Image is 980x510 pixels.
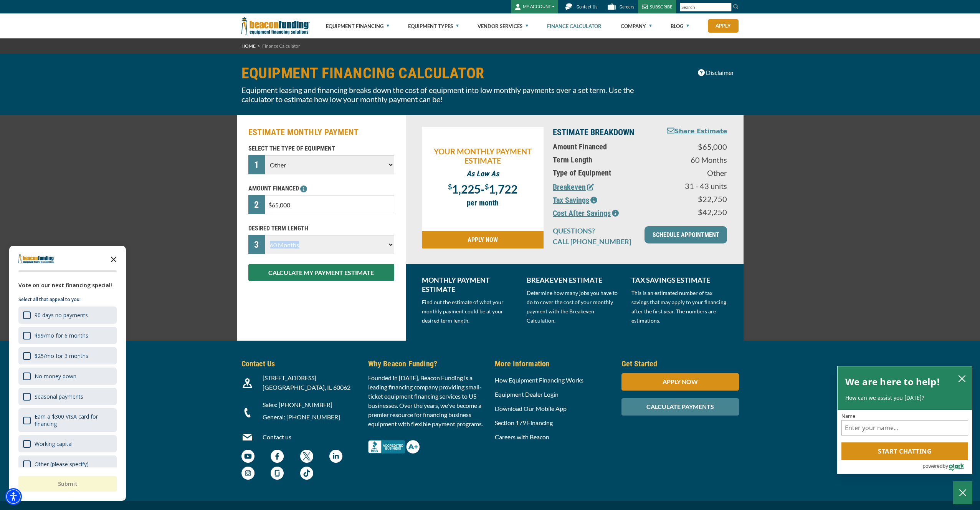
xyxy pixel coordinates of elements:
[248,127,394,138] h2: ESTIMATE MONTHLY PAYMENT
[706,68,734,77] span: Disclaimer
[943,461,948,471] span: by
[265,195,394,214] input: $
[263,412,359,422] p: General: [PHONE_NUMBER]
[553,181,594,193] button: Breakeven
[620,4,634,10] span: Careers
[263,400,359,409] p: Sales: [PHONE_NUMBER]
[495,358,612,369] h5: More Information
[263,433,291,440] a: Contact us
[248,184,394,193] p: AMOUNT FINANCED
[422,275,517,294] p: MONTHLY PAYMENT ESTIMATE
[422,231,544,248] a: APPLY NOW
[841,420,968,435] input: Name
[18,296,117,303] p: Select all that appeal to you:
[553,168,651,177] p: Type of Equipment
[527,288,622,325] p: Determine how many jobs you have to do to cover the cost of your monthly payment with the Breakev...
[18,435,117,452] div: Working capital
[271,454,284,461] a: Beacon Funding Facebook - open in a new tab
[448,182,452,191] span: $
[922,461,942,471] span: powered
[241,65,654,81] h1: EQUIPMENT FINANCING CALCULATOR
[489,182,517,196] span: 1,722
[621,403,739,410] a: CALCULATE PAYMENTS
[271,467,284,480] img: Beacon Funding Glassdoor
[426,169,540,178] p: As Low As
[667,127,727,136] button: Share Estimate
[553,127,651,138] p: ESTIMATE BREAKDOWN
[262,43,300,49] span: Finance Calculator
[241,454,255,461] a: Beacon Funding YouTube Channel - open in a new tab
[368,438,420,445] a: Better Business Bureau Complaint Free A+ Rating - open in a new tab
[18,368,117,385] div: No money down
[577,4,597,10] span: Contact Us
[300,470,313,478] a: Beacon Funding TikTok - open in a new tab
[18,306,117,324] div: 90 days no payments
[241,13,310,38] img: Beacon Funding Corporation logo
[243,378,252,388] img: Beacon Funding location
[18,388,117,405] div: Seasonal payments
[241,43,256,49] a: HOME
[553,237,635,246] p: CALL [PHONE_NUMBER]
[248,235,265,254] div: 3
[271,450,284,463] img: Beacon Funding Facebook
[495,376,583,384] a: How Equipment Financing Works
[241,358,359,369] h5: Contact Us
[953,481,972,504] button: Close Chatbox
[553,207,619,219] button: Cost After Savings
[621,14,652,38] a: Company
[326,14,389,38] a: Equipment Financing
[485,182,489,191] span: $
[18,281,117,290] div: Vote on our next financing special!
[241,85,654,104] p: Equipment leasing and financing breaks down the cost of equipment into low monthly payments over ...
[553,226,635,235] p: QUESTIONS?
[621,398,739,416] div: CALCULATE PAYMENTS
[841,414,968,419] label: Name
[426,182,540,194] p: -
[368,373,486,429] p: Founded in [DATE], Beacon Funding is a leading financing company providing small-ticket equipment...
[478,14,528,38] a: Vendor Services
[329,454,342,461] a: Beacon Funding LinkedIn - open in a new tab
[18,254,55,263] img: Company logo
[452,182,481,196] span: 1,225
[263,374,350,391] span: [STREET_ADDRESS] [GEOGRAPHIC_DATA], IL 60062
[18,347,117,364] div: $25/mo for 3 months
[495,419,553,426] a: Section 179 Financing
[9,246,126,501] div: Survey
[553,142,651,151] p: Amount Financed
[300,450,313,463] img: Beacon Funding twitter
[631,288,727,325] p: This is an estimated number of tax savings that may apply to your financing after the first year....
[645,226,727,243] a: SCHEDULE APPOINTMENT
[18,455,117,473] div: Other (please specify)
[845,394,964,402] p: How can we assist you [DATE]?
[724,4,730,10] a: Clear search text
[841,442,968,460] button: Start chatting
[845,374,940,389] h2: We are here to help!
[35,393,83,400] div: Seasonal payments
[300,467,313,480] img: Beacon Funding TikTok
[660,194,727,204] p: $22,750
[495,405,567,412] a: Download Our Mobile App
[408,14,459,38] a: Equipment Types
[368,358,486,369] h5: Why Beacon Funding?
[660,142,727,151] p: $65,000
[35,440,73,447] div: Working capital
[708,19,739,33] a: Apply
[271,470,284,478] a: Beacon Funding Glassdoor - open in a new tab
[241,470,255,478] a: Beacon Funding Instagram - open in a new tab
[106,251,121,267] button: Close the survey
[660,168,727,177] p: Other
[547,14,602,38] a: Finance Calculator
[680,3,732,12] input: Search
[241,450,255,463] img: Beacon Funding YouTube Channel
[922,460,972,474] a: Powered by Olark
[621,378,739,385] a: APPLY NOW
[671,14,689,38] a: Blog
[18,327,117,344] div: $99/mo for 6 months
[368,440,420,454] img: Better Business Bureau Complaint Free A+ Rating
[35,373,76,380] div: No money down
[18,476,117,492] button: Submit
[35,413,112,427] div: Earn a $300 VISA card for financing
[18,408,117,432] div: Earn a $300 VISA card for financing
[5,488,22,505] div: Accessibility Menu
[527,275,622,285] p: BREAKEVEN ESTIMATE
